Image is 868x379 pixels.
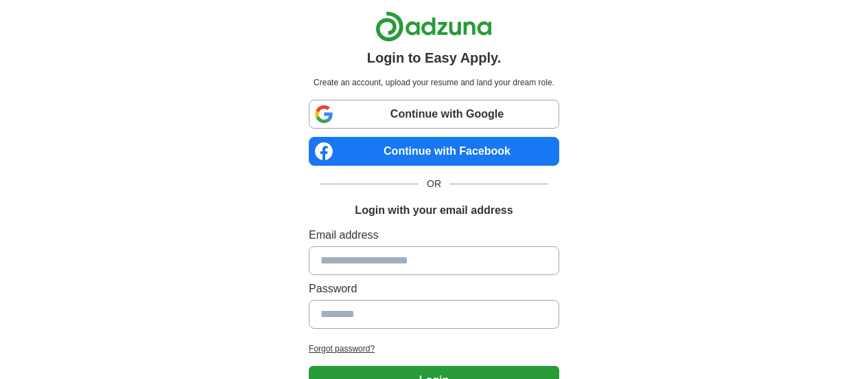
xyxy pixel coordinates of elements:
h1: Login to Easy Apply. [367,47,502,68]
a: Forgot password? [309,343,559,355]
img: Adzuna logo [375,11,492,42]
a: Continue with Google [309,100,559,129]
a: Continue with Facebook [309,137,559,166]
span: OR [419,177,449,191]
label: Email address [309,227,559,243]
h1: Login with your email address [355,202,513,219]
p: Create an account, upload your resume and land your dream role. [312,76,556,89]
label: Password [309,281,559,297]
